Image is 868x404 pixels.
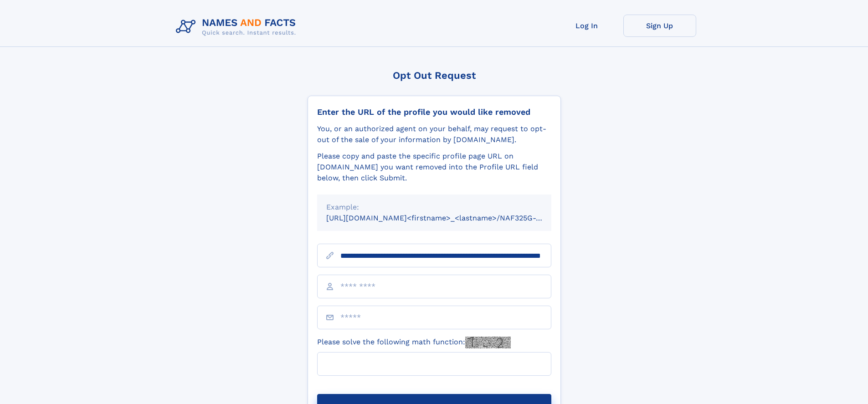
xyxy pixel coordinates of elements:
[172,15,303,39] img: Logo Names and Facts
[326,202,542,213] div: Example:
[308,70,561,81] div: Opt Out Request
[317,337,511,348] label: Please solve the following math function:
[326,214,569,222] small: [URL][DOMAIN_NAME]<firstname>_<lastname>/NAF325G-xxxxxxxx
[317,151,551,184] div: Please copy and paste the specific profile page URL on [DOMAIN_NAME] you want removed into the Pr...
[623,15,696,37] a: Sign Up
[317,107,551,117] div: Enter the URL of the profile you would like removed
[550,15,623,37] a: Log In
[317,123,551,145] div: You, or an authorized agent on your behalf, may request to opt-out of the sale of your informatio...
